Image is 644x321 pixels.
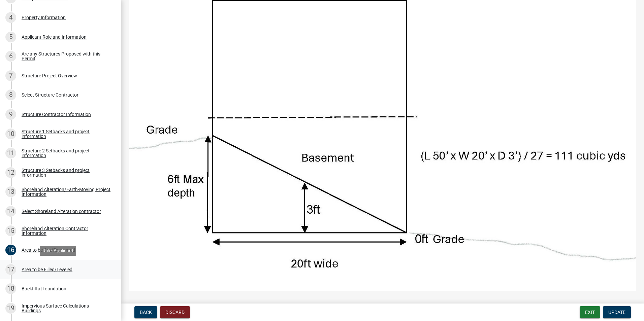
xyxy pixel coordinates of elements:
div: Structure Contractor Information [22,112,91,117]
div: 15 [5,225,16,236]
div: 16 [5,245,16,255]
div: 6 [5,51,16,62]
div: Applicant Role and Information [22,35,87,39]
button: Update [603,306,631,318]
div: 9 [5,109,16,120]
div: 12 [5,167,16,178]
div: 14 [5,206,16,217]
div: 4 [5,12,16,23]
div: 8 [5,90,16,100]
div: 11 [5,148,16,158]
div: Backfill at foundation [22,286,66,291]
div: Role: Applicant [40,246,76,256]
div: Select Structure Contractor [22,93,78,97]
span: Back [140,310,152,315]
button: Discard [160,306,190,318]
div: Structure 1 Setbacks and project information [22,129,110,139]
div: Structure 2 Setbacks and project information [22,148,110,158]
div: Select Shoreland Alteration contractor [22,209,101,214]
div: 17 [5,264,16,275]
div: Shoreland Alteration/Earth-Moving Project Information [22,187,110,197]
div: 13 [5,186,16,197]
div: Are any Structures Proposed with this Permit [22,51,110,61]
div: 10 [5,129,16,139]
div: 18 [5,283,16,294]
div: Property Information [22,15,66,20]
button: Exit [580,306,600,318]
span: Update [608,310,625,315]
div: 5 [5,32,16,42]
div: 19 [5,303,16,314]
div: Shoreland Alteration Contractor Information [22,226,110,236]
div: Area to be Filled/Leveled [22,267,72,272]
div: Area to be Cut/Excavated [22,248,75,252]
button: Back [134,306,157,318]
div: 7 [5,70,16,81]
div: Impervious Surface Calculations - Buildings [22,304,110,313]
div: Structure 3 Setbacks and project information [22,168,110,177]
div: Structure Project Overview [22,73,77,78]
